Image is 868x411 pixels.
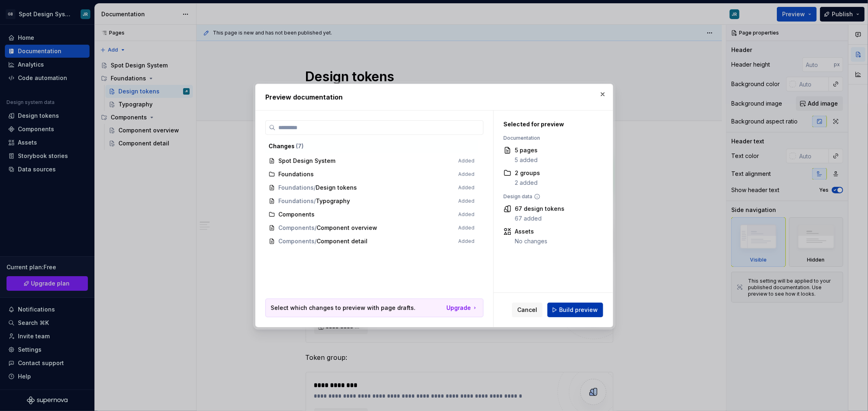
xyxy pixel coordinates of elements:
div: Changes [269,142,474,150]
span: ( 7 ) [296,143,304,149]
div: 5 pages [515,146,538,154]
button: Cancel [512,303,542,317]
span: Cancel [517,306,537,314]
div: 67 added [515,214,564,223]
button: Upgrade [446,304,478,312]
div: 5 added [515,156,538,164]
button: Build preview [547,303,603,317]
div: Assets [515,227,547,236]
div: No changes [515,237,547,245]
div: 2 added [515,179,540,187]
p: Select which changes to preview with page drafts. [271,304,415,312]
span: Build preview [559,306,598,314]
div: Documentation [503,135,594,141]
div: Design data [503,193,594,200]
h2: Preview documentation [265,92,603,102]
div: 2 groups [515,169,540,177]
div: Selected for preview [503,120,594,128]
div: 67 design tokens [515,205,564,213]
